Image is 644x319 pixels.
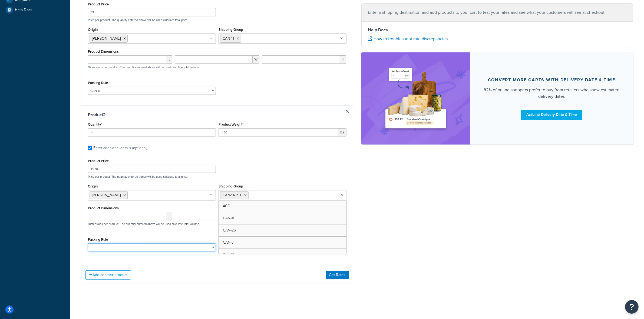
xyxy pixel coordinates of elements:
input: 0.00 [219,128,338,136]
a: CAN-11 [219,212,346,224]
a: Activate Delivery Date & Time [521,110,582,120]
span: lbs [338,128,346,136]
span: W [253,55,259,63]
span: [PERSON_NAME] [92,36,121,41]
label: Product Price [88,2,109,6]
p: Dimensions per product. The quantity entered above will be used calculate total volume. [87,65,200,69]
span: CAN-11 [223,36,234,41]
div: 82% of online shoppers prefer to buy from retailers who show estimated delivery dates [483,87,620,100]
a: CAN-3 [219,237,346,249]
input: Enter additional details (optional) [88,146,92,150]
span: CAN-11 [223,215,234,221]
p: Dimensions per product. The quantity entered above will be used calculate total volume. [87,222,200,226]
label: Origin [88,184,98,188]
div: Enter additional details (optional) [93,144,147,152]
button: Open Resource Center [625,300,639,314]
label: Origin [88,28,98,32]
a: DIF-KIT [219,249,346,261]
label: Product Dimensions [88,206,119,210]
span: ACC [223,203,230,209]
a: Remove Item [346,110,349,113]
span: L [167,55,172,63]
label: Quantity* [88,122,102,126]
input: 0 [88,128,216,136]
h3: Product 2 [88,112,346,117]
a: How to troubleshoot rate discrepancies [368,36,448,42]
a: CAN-26 [219,224,346,236]
span: DIF-KIT [223,252,235,257]
label: Product Dimensions [88,49,119,53]
button: Get Rates [326,271,349,279]
p: Price per product. The quantity entered above will be used calculate total price. [87,18,348,22]
span: L [167,212,172,220]
span: [PERSON_NAME] [92,192,121,198]
span: CAN-11-TST [223,192,242,198]
img: feature-image-ddt-36eae7f7280da8017bfb280eaccd9c446f90b1fe08728e4019434db127062ab4.png [382,61,450,136]
p: Enter a shipping destination and add products to your cart to test your rates and see what your c... [368,9,627,16]
a: ACC [219,200,346,212]
label: Shipping Group [219,28,243,32]
label: Product Weight* [219,122,243,126]
h4: Help Docs [368,27,627,33]
label: Packing Rule [88,81,108,85]
span: CAN-26 [223,227,236,233]
span: CAN-3 [223,240,234,245]
p: Price per product. The quantity entered above will be used calculate total price. [87,175,348,179]
label: Shipping Group [219,184,243,188]
label: Product Price [88,159,109,163]
label: Packing Rule [88,237,108,241]
span: H [340,55,346,63]
div: Convert more carts with delivery date & time [488,77,615,83]
button: Add another product [85,270,131,280]
a: Help Docs [4,5,66,15]
span: Help Docs [15,8,32,12]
